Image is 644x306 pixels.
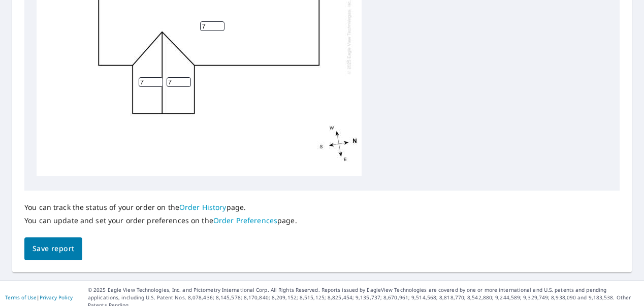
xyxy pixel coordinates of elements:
p: You can update and set your order preferences on the page. [24,216,297,225]
span: Save report [33,242,74,255]
p: | [5,294,73,300]
a: Order History [179,202,227,212]
a: Order Preferences [213,216,277,225]
a: Privacy Policy [40,294,73,301]
a: Terms of Use [5,294,37,301]
button: Save report [24,237,82,260]
p: You can track the status of your order on the page. [24,203,297,212]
